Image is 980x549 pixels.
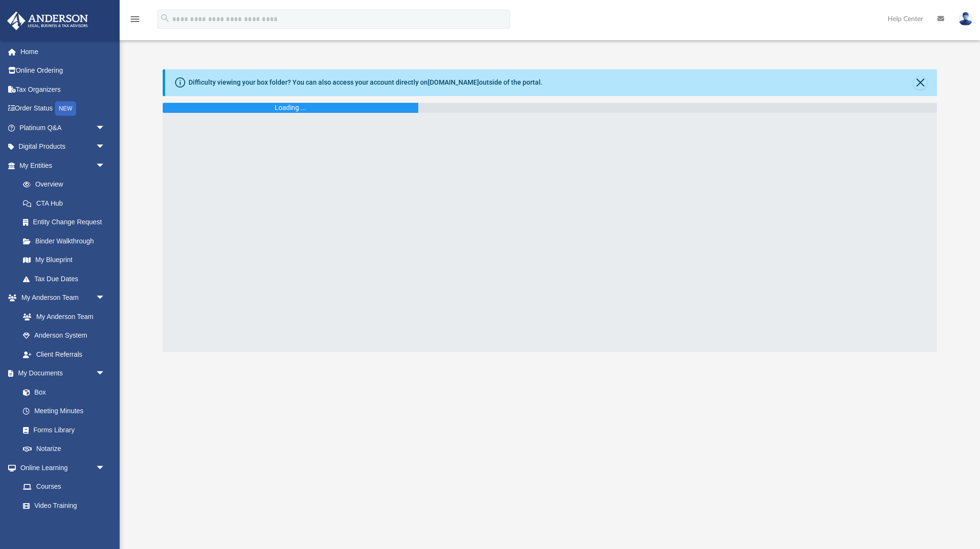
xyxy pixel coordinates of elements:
a: Home [7,42,120,61]
img: User Pic [958,12,973,26]
a: My Documentsarrow_drop_down [7,364,115,383]
a: Overview [13,175,120,194]
a: Forms Library [13,420,110,439]
a: Order StatusNEW [7,99,120,119]
a: Online Ordering [7,61,120,80]
span: arrow_drop_down [96,288,115,308]
a: Binder Walkthrough [13,231,120,251]
a: Notarize [13,439,115,459]
div: NEW [55,101,76,116]
span: arrow_drop_down [96,118,115,138]
a: My Anderson Team [13,307,110,326]
a: Box [13,383,110,402]
img: Anderson Advisors Platinum Portal [4,11,91,30]
a: My Entitiesarrow_drop_down [7,156,120,175]
a: Entity Change Request [13,213,120,232]
span: arrow_drop_down [96,156,115,176]
button: Close [913,76,927,89]
a: My Blueprint [13,251,115,270]
a: CTA Hub [13,194,120,213]
a: Anderson System [13,326,115,345]
a: Digital Productsarrow_drop_down [7,137,120,156]
span: arrow_drop_down [96,137,115,157]
a: Tax Organizers [7,80,120,99]
a: Meeting Minutes [13,402,115,421]
a: Tax Due Dates [13,269,120,288]
i: menu [129,13,141,25]
a: Platinum Q&Aarrow_drop_down [7,118,120,137]
div: Difficulty viewing your box folder? You can also access your account directly on outside of the p... [189,77,543,88]
a: My Anderson Teamarrow_drop_down [7,288,115,307]
a: Video Training [13,496,110,515]
a: Client Referrals [13,345,115,364]
a: Courses [13,477,115,496]
a: menu [129,18,141,25]
span: arrow_drop_down [96,458,115,478]
i: search [160,13,170,23]
a: [DOMAIN_NAME] [428,78,479,86]
span: arrow_drop_down [96,364,115,384]
div: Loading ... [275,103,306,113]
a: Resources [13,515,115,534]
a: Online Learningarrow_drop_down [7,458,115,477]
